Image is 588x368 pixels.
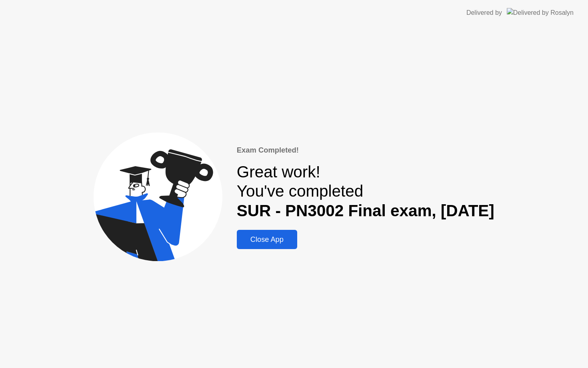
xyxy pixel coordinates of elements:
[237,230,297,249] button: Close App
[237,162,494,221] div: Great work! You've completed
[237,145,494,156] div: Exam Completed!
[466,8,502,18] div: Delivered by
[239,235,295,244] div: Close App
[507,8,574,17] img: Delivered by Rosalyn
[237,201,494,220] b: SUR - PN3002 Final exam, [DATE]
